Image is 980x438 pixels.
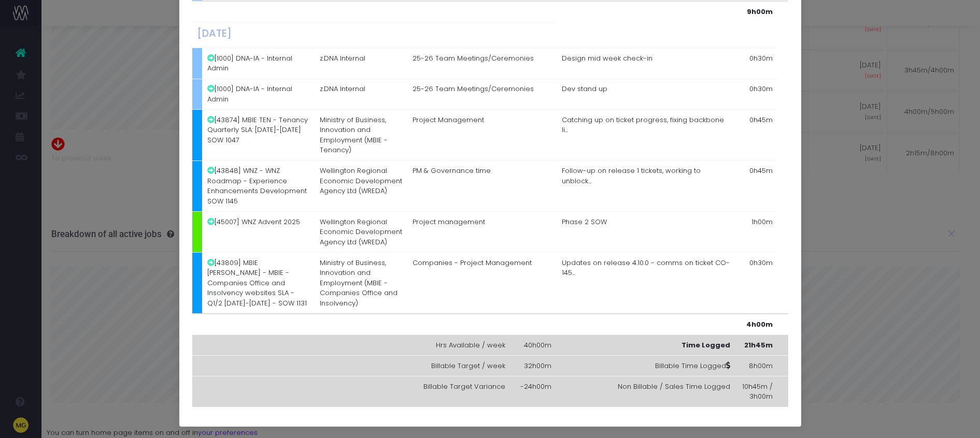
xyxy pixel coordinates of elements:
td: [1000] DNA-IA - Internal Admin [202,79,315,110]
td: [43848] WNZ - WNZ Roadmap - Experience Enhancements Development SOW 1145 [202,160,315,212]
td: Dev stand up [557,79,735,110]
td: Non Billable / Sales Time Logged [557,376,735,407]
td: Ministry of Business, Innovation and Employment (MBIE - Tenancy) [315,110,408,161]
span: Project management [413,217,485,227]
td: [43809] MBIE [PERSON_NAME] - MBIE - Companies Office and Insolvency websites SLA - Q1/2 [DATE]-[D... [202,253,315,314]
td: 32h00m [510,356,557,376]
span: 25-26 Team Meetings/Ceremonies [413,53,534,64]
span: 25-26 Team Meetings/Ceremonies [413,84,534,94]
td: [1000] DNA-IA - Internal Admin [202,48,315,79]
td: [43874] MBIE TEN - Tenancy Quarterly SLA: [DATE]-[DATE] SOW 1047 [202,110,315,161]
td: 8h00m [735,356,778,376]
td: [45007] WNZ Advent 2025 [202,212,315,253]
td: Hrs Available / week [408,335,511,356]
td: Billable Target Variance [408,376,511,407]
span: Updates on release 4.10.0 - comms on ticket CO-145... [562,258,731,278]
td: z.DNA Internal [315,48,408,79]
span: Catching up on ticket progress, fixing backbone li... [562,115,731,135]
span: Follow-up on release 1 tickets, working to unblock... [562,166,731,186]
td: 0h30m [735,253,778,314]
strong: 9h00m [747,7,773,17]
td: 10h45m / 3h00m [735,376,778,407]
span: PM & Governance time [413,166,491,176]
td: 0h45m [735,160,778,212]
td: 0h30m [735,48,778,79]
td: Phase 2 SOW [557,212,735,253]
strong: Time Logged [681,340,730,350]
td: 1h00m [735,212,778,253]
td: Ministry of Business, Innovation and Employment (MBIE - Companies Office and Insolvency) [315,253,408,314]
span: Project Management [413,115,484,125]
td: 0h45m [735,110,778,161]
td: Billable Target / week [408,356,511,376]
td: Design mid week check-in [557,48,735,79]
td: Wellington Regional Economic Development Agency Ltd (WREDA) [315,212,408,253]
td: -24h00m [510,376,557,407]
td: 40h00m [510,335,557,356]
span: Companies - Project Management [413,258,532,268]
strong: 21h45m [744,340,773,350]
td: z.DNA Internal [315,79,408,110]
h4: [DATE] [197,27,551,39]
td: 0h30m [735,79,778,110]
strong: 4h00m [746,319,773,329]
td: Wellington Regional Economic Development Agency Ltd (WREDA) [315,160,408,212]
td: Billable Time Logged [557,356,735,376]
